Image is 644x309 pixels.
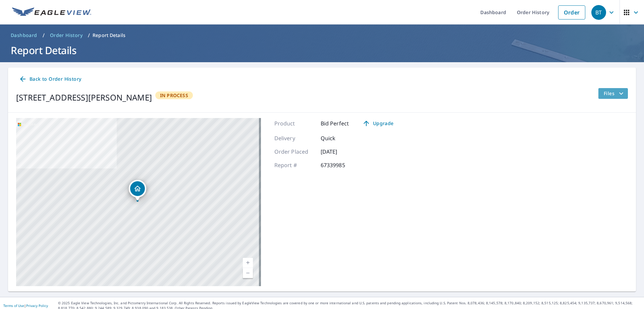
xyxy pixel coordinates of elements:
[16,91,152,104] div: [STREET_ADDRESS][PERSON_NAME]
[321,148,361,156] p: [DATE]
[321,161,361,169] p: 67339985
[558,5,585,20] a: Order
[274,134,315,142] p: Delivery
[604,89,625,98] span: Files
[274,161,315,169] p: Report #
[3,303,24,308] a: Terms of Use
[26,303,48,308] a: Privacy Policy
[93,32,125,39] p: Report Details
[12,7,91,17] img: EV Logo
[321,119,349,127] p: Bid Perfect
[43,31,45,39] li: /
[8,43,636,57] h1: Report Details
[274,148,315,156] p: Order Placed
[47,30,85,41] a: Order History
[361,119,395,127] span: Upgrade
[598,88,628,99] button: filesDropdownBtn-67339985
[88,31,90,39] li: /
[8,30,40,41] a: Dashboard
[243,268,253,278] a: Current Level 17, Zoom Out
[129,180,146,201] div: Dropped pin, building 1, Residential property, 2300 Rhinehart Rd SE Palm Bay, FL 32909
[16,73,84,85] a: Back to Order History
[591,5,606,20] div: BT
[3,304,48,308] p: |
[11,32,37,39] span: Dashboard
[19,75,81,83] span: Back to Order History
[321,134,361,142] p: Quick
[50,32,83,39] span: Order History
[243,258,253,268] a: Current Level 17, Zoom In
[156,92,192,99] span: In Process
[357,118,399,129] a: Upgrade
[274,119,315,127] p: Product
[8,30,636,41] nav: breadcrumb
